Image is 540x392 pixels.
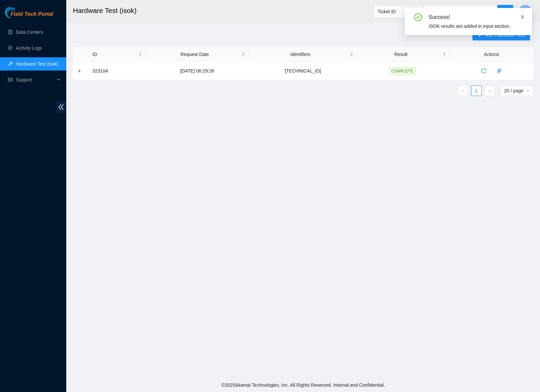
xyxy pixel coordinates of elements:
span: read [8,77,13,82]
button: search [497,5,513,18]
a: Data Centers [16,29,43,35]
button: reload [478,66,489,76]
div: ISOK results are added in input section. [429,23,524,30]
span: left [461,89,465,93]
span: 20 / page [504,86,529,96]
input: Enter text here... [423,5,498,18]
footer: © 2025 Akamai Technologies, Inc. All Rights Reserved. Internal and Confidential. [66,378,540,392]
span: M [523,7,527,16]
span: right [488,89,492,93]
button: M [518,5,532,18]
button: paper-clip [494,66,505,76]
button: left [458,85,468,96]
span: COMPLETE [389,68,416,75]
td: [DATE] 06:29:26 [146,62,249,80]
span: paper-clip [494,68,504,73]
span: Ticket ID [378,7,419,17]
td: [TECHNICAL_ID] [249,62,357,80]
span: Field Tech Portal [11,11,53,18]
td: 323104 [89,62,146,80]
th: Actions [450,47,533,62]
span: reload [479,68,489,73]
li: Previous Page [458,85,468,96]
span: double-left [56,101,66,113]
li: Next Page [484,85,495,96]
li: 1 [471,85,482,96]
button: right [484,85,495,96]
a: Hardware Test (isok) [16,61,58,67]
span: close [520,15,525,19]
button: Expand row [77,68,82,73]
a: Akamai TechnologiesField Tech Portal [5,12,53,21]
span: check-circle [414,13,422,21]
a: Activity Logs [16,45,42,51]
a: 1 [471,86,481,96]
div: Page Size [500,85,533,96]
img: Akamai Technologies [5,7,33,18]
span: Support [16,73,55,86]
div: Success! [429,13,524,21]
